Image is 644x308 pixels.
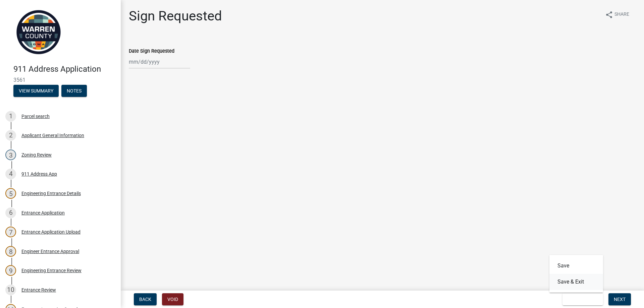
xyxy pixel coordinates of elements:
[5,207,16,218] div: 6
[21,210,65,215] div: Entrance Application
[5,285,16,295] div: 10
[5,149,16,160] div: 3
[129,49,174,54] label: Date Sign Requested
[614,297,626,302] span: Next
[129,8,222,24] h1: Sign Requested
[21,288,56,292] div: Entrance Review
[549,255,603,293] div: Save & Exit
[162,293,183,305] button: Void
[13,77,107,83] span: 3561
[21,133,84,138] div: Applicant General Information
[13,85,59,97] button: View Summary
[5,265,16,276] div: 9
[21,268,82,273] div: Engineering Entrance Review
[129,55,190,69] input: mm/dd/yyyy
[568,297,594,302] span: Save & Exit
[5,188,16,199] div: 5
[13,7,64,57] img: Warren County, Iowa
[21,191,81,196] div: Engineering Entrance Details
[549,274,603,290] button: Save & Exit
[614,11,629,19] span: Share
[5,111,16,122] div: 1
[5,169,16,179] div: 4
[13,88,59,94] wm-modal-confirm: Summary
[21,230,80,234] div: Entrance Application Upload
[5,246,16,257] div: 8
[608,293,631,305] button: Next
[13,64,115,74] h4: 911 Address Application
[21,152,52,157] div: Zoning Review
[5,227,16,237] div: 7
[21,172,57,176] div: 911 Address App
[605,11,613,19] i: share
[61,88,87,94] wm-modal-confirm: Notes
[139,297,151,302] span: Back
[61,85,87,97] button: Notes
[600,8,635,21] button: shareShare
[134,293,157,305] button: Back
[21,114,50,119] div: Parcel search
[5,130,16,141] div: 2
[562,293,603,305] button: Save & Exit
[21,249,79,254] div: Engineer Entrance Approval
[549,258,603,274] button: Save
